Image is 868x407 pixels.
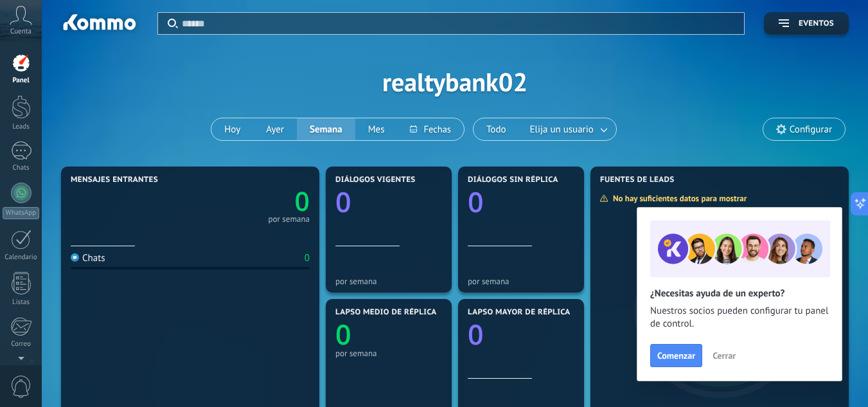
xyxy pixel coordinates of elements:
[71,176,158,185] span: Mensajes entrantes
[468,183,484,221] text: 0
[713,351,736,360] span: Cerrar
[268,216,310,222] div: por semana
[657,351,695,360] span: Comenzar
[650,344,702,367] button: Comenzar
[335,276,442,286] div: por semana
[3,77,40,85] div: Panel
[3,123,40,131] div: Leads
[3,298,40,307] div: Listas
[474,118,519,140] button: Todo
[799,19,834,28] span: Eventos
[355,118,398,140] button: Mes
[190,183,310,219] a: 0
[297,118,355,140] button: Semana
[468,315,484,353] text: 0
[253,118,297,140] button: Ayer
[335,176,416,185] span: Diálogos vigentes
[650,305,829,330] span: Nuestros socios pueden configurar tu panel de control.
[527,121,596,138] span: Elija un usuario
[335,183,351,221] text: 0
[468,308,570,317] span: Lapso mayor de réplica
[295,183,310,219] text: 0
[335,348,442,358] div: por semana
[71,253,79,262] img: Chats
[468,276,574,286] div: por semana
[305,252,310,264] div: 0
[519,118,616,140] button: Elija un usuario
[335,315,351,353] text: 0
[3,164,40,172] div: Chats
[3,253,40,262] div: Calendario
[707,346,741,365] button: Cerrar
[790,124,832,135] span: Configurar
[600,176,675,185] span: Fuentes de leads
[468,176,558,185] span: Diálogos sin réplica
[764,12,849,35] button: Eventos
[650,287,829,300] h2: ¿Necesitas ayuda de un experto?
[599,193,756,204] div: No hay suficientes datos para mostrar
[10,28,31,36] span: Cuenta
[3,207,39,219] div: WhatsApp
[71,252,105,264] div: Chats
[211,118,253,140] button: Hoy
[397,118,463,140] button: Fechas
[335,308,437,317] span: Lapso medio de réplica
[3,340,40,348] div: Correo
